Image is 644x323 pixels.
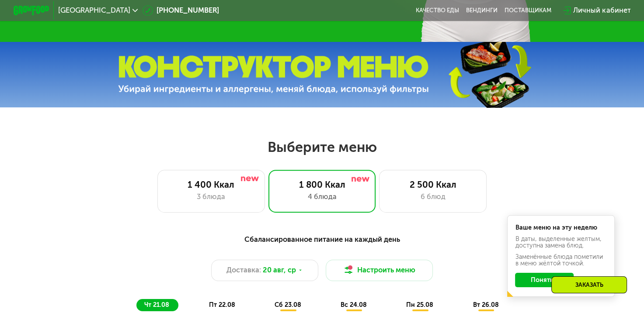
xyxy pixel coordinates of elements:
div: 3 блюда [167,192,256,203]
div: 4 блюда [278,192,366,203]
span: Доставка: [226,265,261,276]
button: Настроить меню [326,260,433,281]
span: чт 21.08 [144,301,169,309]
div: 2 500 Ккал [389,179,477,190]
div: 1 800 Ккал [278,179,366,190]
div: 6 блюд [389,192,477,203]
div: Заказать [551,276,627,293]
div: 1 400 Ккал [167,179,256,190]
h2: Выберите меню [28,138,615,156]
span: вс 24.08 [341,301,367,309]
button: Понятно [515,273,574,287]
div: Сбалансированное питание на каждый день [57,234,587,245]
span: вт 26.08 [473,301,498,309]
a: Вендинги [466,7,498,14]
span: [GEOGRAPHIC_DATA] [58,7,130,14]
a: [PHONE_NUMBER] [143,5,219,16]
div: Заменённые блюда пометили в меню жёлтой точкой. [515,254,606,267]
span: сб 23.08 [275,301,301,309]
span: 20 авг, ср [263,265,296,276]
div: Личный кабинет [573,5,630,16]
span: пн 25.08 [406,301,433,309]
span: пт 22.08 [209,301,235,309]
div: Ваше меню на эту неделю [515,225,606,231]
div: поставщикам [505,7,551,14]
div: В даты, выделенные желтым, доступна замена блюд. [515,236,606,249]
a: Качество еды [416,7,459,14]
